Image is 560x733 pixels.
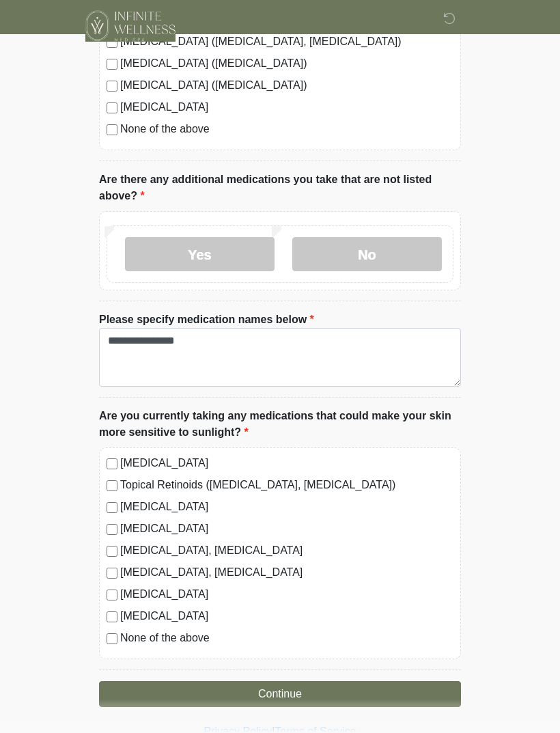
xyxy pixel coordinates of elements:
[99,681,461,707] button: Continue
[120,608,453,624] label: [MEDICAL_DATA]
[99,312,314,328] label: Please specify medication names below
[120,521,453,537] label: [MEDICAL_DATA]
[292,237,442,271] label: No
[107,633,117,644] input: None of the above
[120,542,453,559] label: [MEDICAL_DATA], [MEDICAL_DATA]
[99,171,461,204] label: Are there any additional medications you take that are not listed above?
[120,99,453,115] label: [MEDICAL_DATA]
[107,611,117,622] input: [MEDICAL_DATA]
[120,121,453,137] label: None of the above
[107,524,117,535] input: [MEDICAL_DATA]
[125,237,275,271] label: Yes
[107,480,117,491] input: Topical Retinoids ([MEDICAL_DATA], [MEDICAL_DATA])
[107,81,117,92] input: [MEDICAL_DATA] ([MEDICAL_DATA])
[107,59,117,70] input: [MEDICAL_DATA] ([MEDICAL_DATA])
[120,455,453,471] label: [MEDICAL_DATA]
[85,10,176,42] img: Infinite Wellness Med Spa Logo
[120,564,453,581] label: [MEDICAL_DATA], [MEDICAL_DATA]
[107,590,117,600] input: [MEDICAL_DATA]
[120,586,453,603] label: [MEDICAL_DATA]
[120,477,453,493] label: Topical Retinoids ([MEDICAL_DATA], [MEDICAL_DATA])
[107,124,117,135] input: None of the above
[120,630,453,646] label: None of the above
[120,77,453,94] label: [MEDICAL_DATA] ([MEDICAL_DATA])
[107,568,117,579] input: [MEDICAL_DATA], [MEDICAL_DATA]
[107,102,117,113] input: [MEDICAL_DATA]
[107,546,117,557] input: [MEDICAL_DATA], [MEDICAL_DATA]
[107,502,117,513] input: [MEDICAL_DATA]
[107,458,117,469] input: [MEDICAL_DATA]
[120,499,453,515] label: [MEDICAL_DATA]
[99,408,461,441] label: Are you currently taking any medications that could make your skin more sensitive to sunlight?
[120,55,453,72] label: [MEDICAL_DATA] ([MEDICAL_DATA])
